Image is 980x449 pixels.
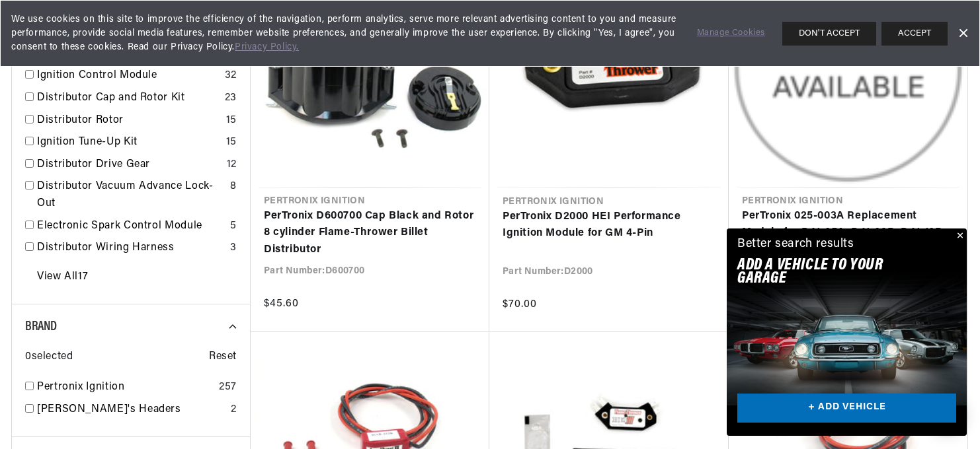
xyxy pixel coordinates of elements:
a: PerTronix 025-003A Replacement Module for D41-05A, D41-09B, D41-10B, D41-11B, D41-20A, and D61-06... [742,208,954,259]
a: Ignition Control Module [37,67,220,85]
a: Privacy Policy. [235,42,299,52]
h2: Add A VEHICLE to your garage [737,259,923,286]
div: 15 [226,134,237,151]
a: PerTronix D600700 Cap Black and Rotor 8 cylinder Flame-Thrower Billet Distributor [264,208,476,259]
div: 32 [225,67,237,85]
div: 12 [227,156,237,174]
div: 15 [226,112,237,129]
div: 2 [231,401,237,419]
div: Better search results [737,235,854,254]
div: 5 [230,218,237,235]
button: ACCEPT [881,22,948,46]
span: Brand [25,320,57,333]
a: Ignition Tune-Up Kit [37,134,221,151]
a: Distributor Cap and Rotor Kit [37,90,220,107]
div: 257 [219,379,237,396]
a: Dismiss Banner [953,24,973,44]
a: Distributor Vacuum Advance Lock-Out [37,178,225,212]
div: 8 [230,178,237,195]
a: Manage Cookies [697,26,765,40]
a: PerTronix D2000 HEI Performance Ignition Module for GM 4-Pin [503,209,715,242]
a: + ADD VEHICLE [737,394,956,423]
span: Reset [209,349,237,366]
a: Electronic Spark Control Module [37,218,225,235]
a: Distributor Wiring Harness [37,240,225,257]
a: Distributor Rotor [37,112,221,129]
span: We use cookies on this site to improve the efficiency of the navigation, perform analytics, serve... [11,13,678,54]
a: Distributor Drive Gear [37,156,222,174]
a: View All 17 [37,269,88,286]
a: Pertronix Ignition [37,379,214,396]
button: DON'T ACCEPT [782,22,876,46]
div: 23 [225,90,237,107]
a: [PERSON_NAME]'s Headers [37,401,225,419]
div: 3 [230,240,237,257]
span: 0 selected [25,349,73,366]
button: Close [951,228,967,244]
